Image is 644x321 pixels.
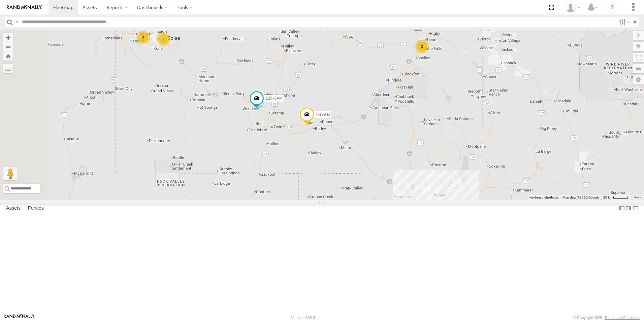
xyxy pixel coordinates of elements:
label: Search Query [14,17,20,27]
div: Keith Washburn [563,2,583,12]
div: © Copyright 2025 - [573,316,640,320]
button: Map Scale: 20 km per 43 pixels [601,195,631,200]
img: rand-logo.svg [7,5,42,10]
span: 20 km [603,195,613,199]
div: 2 [136,31,150,44]
button: Keyboard shortcuts [529,195,558,200]
span: T-199 D [316,112,330,117]
div: 2 [157,32,170,46]
button: Zoom in [3,33,13,42]
div: 2 [415,40,429,53]
span: Map data ©2025 Google [562,195,599,199]
label: Search Filter Options [616,17,631,27]
label: Fences [25,204,47,213]
a: Visit our Website [4,314,35,321]
label: Hide Summary Table [632,204,639,213]
button: Zoom Home [3,51,13,61]
label: Map Settings [633,75,644,84]
button: Drag Pegman onto the map to open Street View [3,167,17,180]
label: Measure [3,64,13,73]
label: Dock Summary Table to the Right [625,204,632,213]
label: Dock Summary Table to the Left [618,204,625,213]
a: Terms and Conditions [605,316,640,320]
div: Version: 305.01 [291,316,317,320]
i: ? [607,2,617,13]
label: Assets [3,204,24,213]
a: Terms [634,196,641,199]
span: 120-CAM [265,96,283,101]
button: Zoom out [3,42,13,51]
